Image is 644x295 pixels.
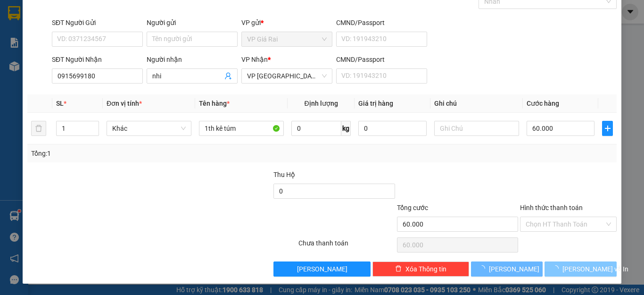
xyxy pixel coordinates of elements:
[52,54,143,65] div: SĐT Người Nhận
[147,17,238,28] div: Người gửi
[4,44,180,56] li: 0983 44 7777
[31,148,249,159] div: Tổng: 1
[395,265,402,273] span: delete
[4,70,97,86] b: GỬI : VP Giá Rai
[304,100,338,107] span: Định lượng
[489,264,539,274] span: [PERSON_NAME]
[397,204,428,211] span: Tổng cước
[31,121,46,136] button: delete
[54,46,62,54] span: phone
[358,100,393,107] span: Giá trị hàng
[224,72,232,80] span: user-add
[297,238,396,254] div: Chưa thanh toán
[336,17,427,28] div: CMND/Passport
[247,32,327,46] span: VP Giá Rai
[602,121,613,136] button: plus
[247,69,327,83] span: VP Sài Gòn
[405,264,446,274] span: Xóa Thông tin
[520,204,583,211] label: Hình thức thanh toán
[54,6,102,18] b: TRÍ NHÂN
[199,100,230,107] span: Tên hàng
[273,261,370,277] button: [PERSON_NAME]
[358,121,426,136] input: 0
[112,121,186,135] span: Khác
[341,121,351,136] span: kg
[527,100,559,107] span: Cước hàng
[297,264,347,274] span: [PERSON_NAME]
[241,56,268,63] span: VP Nhận
[107,100,142,107] span: Đơn vị tính
[273,171,295,178] span: Thu Hộ
[147,54,238,65] div: Người nhận
[430,94,523,113] th: Ghi chú
[4,21,180,44] li: [STREET_ADDRESS][PERSON_NAME]
[336,54,427,65] div: CMND/Passport
[434,121,519,136] input: Ghi Chú
[603,125,612,132] span: plus
[471,261,543,277] button: [PERSON_NAME]
[199,121,284,136] input: VD: Bàn, Ghế
[56,100,64,107] span: SL
[54,23,62,30] span: environment
[545,261,617,277] button: [PERSON_NAME] và In
[241,17,332,28] div: VP gửi
[479,265,489,272] span: loading
[562,264,628,274] span: [PERSON_NAME] và In
[372,261,469,277] button: deleteXóa Thông tin
[552,265,562,272] span: loading
[52,17,143,28] div: SĐT Người Gửi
